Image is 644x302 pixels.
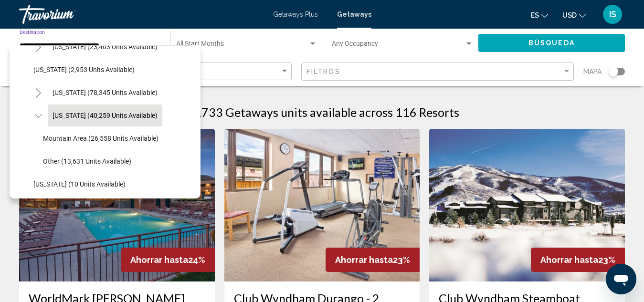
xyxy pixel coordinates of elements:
[29,173,130,195] button: [US_STATE] (10 units available)
[478,34,625,52] button: Búsqueda
[29,37,48,56] button: Toggle Arizona (23,403 units available)
[29,83,48,102] button: Toggle California (78,345 units available)
[38,150,136,172] button: Other (13,631 units available)
[531,11,539,19] span: es
[43,135,158,142] span: Mountain Area (26,558 units available)
[29,106,48,125] button: Toggle Colorado (40,259 units available)
[306,68,340,75] span: Filtros
[33,180,126,188] span: [US_STATE] (10 units available)
[531,248,625,272] div: 23%
[326,248,420,272] div: 23%
[43,157,131,165] span: Other (13,631 units available)
[38,127,163,149] button: Mountain Area (26,558 units available)
[48,104,162,126] button: [US_STATE] (40,259 units available)
[429,129,625,281] img: 6367E01X.jpg
[531,8,548,22] button: Change language
[583,65,602,78] span: Mapa
[562,8,586,22] button: Change currency
[53,89,158,96] span: [US_STATE] (78,345 units available)
[53,43,158,51] span: [US_STATE] (23,403 units available)
[224,129,420,281] img: 6776O01X.jpg
[273,10,318,18] a: Getaways Plus
[528,40,575,47] span: Búsqueda
[606,264,636,294] iframe: Button to launch messaging window
[19,129,215,281] img: 7730O01X.jpg
[48,36,162,58] button: [US_STATE] (23,403 units available)
[19,5,264,24] a: Travorium
[337,10,371,18] a: Getaways
[185,105,459,119] h1: 20,733 Getaways units available across 116 Resorts
[29,59,139,81] button: [US_STATE] (2,953 units available)
[540,255,598,265] span: Ahorrar hasta
[335,255,393,265] span: Ahorrar hasta
[301,62,574,82] button: Filter
[33,66,135,73] span: [US_STATE] (2,953 units available)
[600,4,625,24] button: User Menu
[121,248,215,272] div: 24%
[562,11,577,19] span: USD
[609,10,616,19] span: IS
[53,112,158,119] span: [US_STATE] (40,259 units available)
[130,255,188,265] span: Ahorrar hasta
[48,82,162,104] button: [US_STATE] (78,345 units available)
